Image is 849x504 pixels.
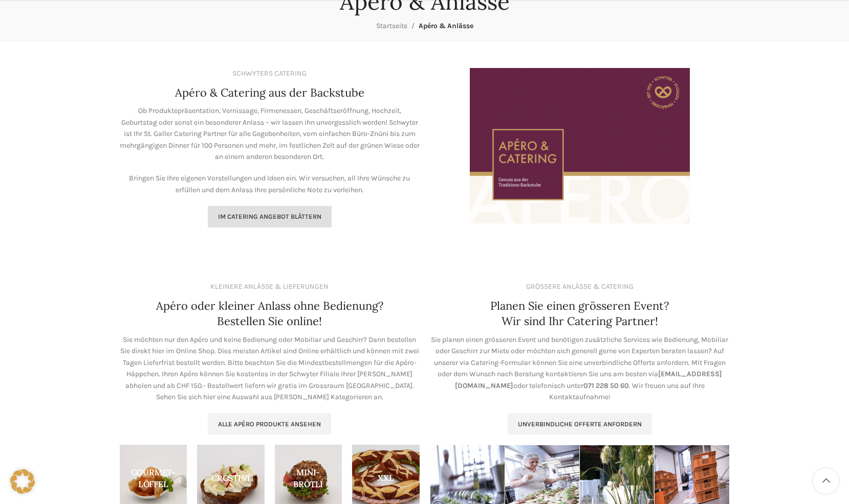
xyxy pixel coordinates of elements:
[208,413,331,434] a: Alle Apéro Produkte ansehen
[513,381,583,390] span: oder telefonisch unter
[218,213,321,221] span: Im Catering Angebot blättern
[208,206,332,227] a: Im Catering Angebot blättern
[490,298,669,330] h4: Planen Sie einen grösseren Event? Wir sind Ihr Catering Partner!
[120,334,420,403] p: Sie möchten nur den Apéro und keine Bedienung oder Mobiliar und Geschirr? Dann bestellen Sie dire...
[526,281,634,292] div: GRÖSSERE ANLÄSSE & CATERING
[210,281,329,292] div: KLEINERE ANLÄSSE & LIEFERUNGEN
[120,105,420,163] p: Ob Produktepräsentation, Vernissage, Firmenessen, Geschäftseröffnung, Hochzeit, Geburtstag oder s...
[175,85,364,101] h4: Apéro & Catering aus der Backstube
[120,173,420,196] p: Bringen Sie Ihre eigenen Vorstellungen und Ideen ein. Wir versuchen, all Ihre Wünsche zu erfüllen...
[455,370,722,390] span: [EMAIL_ADDRESS][DOMAIN_NAME]
[583,381,629,390] span: 071 228 50 60
[419,21,473,30] span: Apéro & Anlässe
[376,21,407,30] a: Startseite
[518,420,642,428] span: Unverbindliche Offerte anfordern
[156,298,383,330] h4: Apéro oder kleiner Anlass ohne Bedienung? Bestellen Sie online!
[218,420,321,428] span: Alle Apéro Produkte ansehen
[508,413,652,434] a: Unverbindliche Offerte anfordern
[431,335,728,378] span: Sie planen einen grösseren Event und benötigen zusätzliche Services wie Bedienung, Mobiliar oder ...
[813,468,839,494] a: Scroll to top button
[470,141,690,150] a: Image link
[232,68,307,79] div: SCHWYTERS CATERING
